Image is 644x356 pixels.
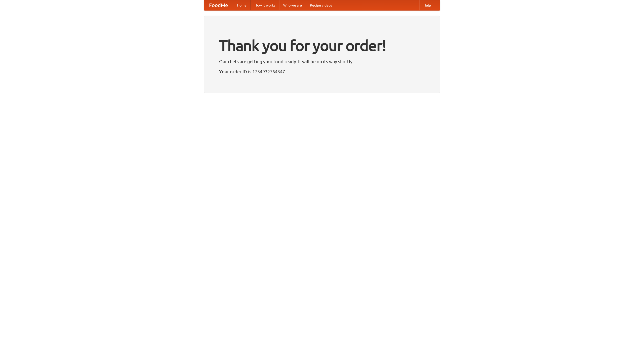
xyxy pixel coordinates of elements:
a: Who we are [279,0,306,10]
p: Your order ID is 1754932764347. [219,68,425,75]
a: FoodMe [204,0,233,10]
p: Our chefs are getting your food ready. It will be on its way shortly. [219,58,425,65]
a: How it works [251,0,279,10]
a: Home [233,0,251,10]
a: Recipe videos [306,0,336,10]
a: Help [419,0,435,10]
h1: Thank you for your order! [219,33,425,58]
